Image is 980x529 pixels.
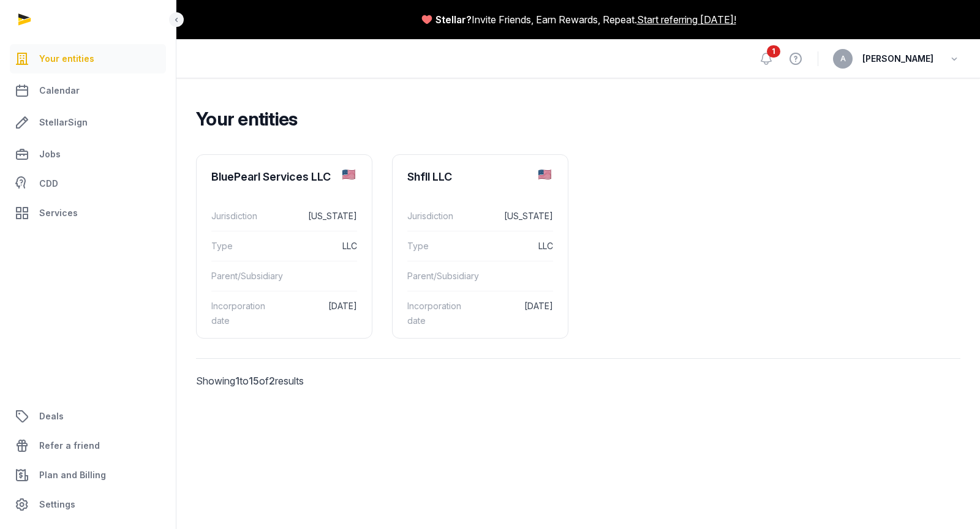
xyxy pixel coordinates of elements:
[10,198,166,228] a: Services
[435,12,472,27] span: Stellar?
[407,170,452,184] div: Shfll LLC
[249,375,259,387] span: 15
[833,49,853,69] button: A
[211,209,266,223] dt: Jurisdiction
[39,176,58,191] span: CDD
[196,108,951,130] h2: Your entities
[767,45,780,58] span: 1
[407,239,462,253] dt: Type
[39,409,64,424] span: Deals
[538,170,551,179] img: us.png
[407,209,462,223] dt: Jurisdiction
[472,239,553,253] dd: LLC
[39,147,61,162] span: Jobs
[407,299,462,328] dt: Incorporation date
[862,51,933,66] span: [PERSON_NAME]
[196,359,372,403] p: Showing to of results
[197,155,372,345] a: BluePearl Services LLCJurisdiction[US_STATE]TypeLLCParent/SubsidiaryIncorporation date[DATE]
[39,115,88,130] span: StellarSign
[10,140,166,169] a: Jobs
[235,375,239,387] span: 1
[211,269,269,283] dt: Parent/Subsidiary
[10,431,166,460] a: Refer a friend
[840,55,846,62] span: A
[39,497,75,512] span: Settings
[276,299,357,328] dd: [DATE]
[10,108,166,137] a: StellarSign
[10,44,166,73] a: Your entities
[39,206,78,220] span: Services
[472,209,553,223] dd: [US_STATE]
[39,51,94,66] span: Your entities
[10,171,166,196] a: CDD
[10,460,166,490] a: Plan and Billing
[637,12,736,27] a: Start referring [DATE]!
[211,170,331,184] div: BluePearl Services LLC
[39,83,80,98] span: Calendar
[10,402,166,431] a: Deals
[276,209,357,223] dd: [US_STATE]
[10,490,166,519] a: Settings
[269,375,275,387] span: 2
[407,269,466,283] dt: Parent/Subsidiary
[393,155,568,345] a: Shfll LLCJurisdiction[US_STATE]TypeLLCParent/SubsidiaryIncorporation date[DATE]
[39,468,106,482] span: Plan and Billing
[211,239,266,253] dt: Type
[472,299,553,328] dd: [DATE]
[10,76,166,105] a: Calendar
[211,299,266,328] dt: Incorporation date
[276,239,357,253] dd: LLC
[342,170,355,179] img: us.png
[39,438,100,453] span: Refer a friend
